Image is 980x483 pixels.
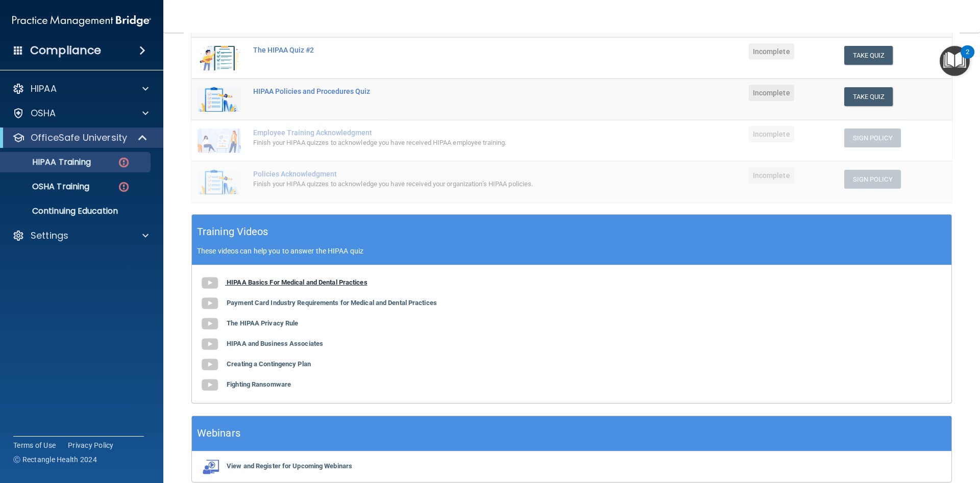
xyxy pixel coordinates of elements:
a: Terms of Use [13,440,56,450]
a: OfficeSafe University [12,132,148,144]
button: Sign Policy [844,170,901,189]
p: These videos can help you to answer the HIPAA quiz [197,247,946,255]
p: HIPAA Training [7,157,91,167]
div: Policies Acknowledgment [253,170,618,178]
img: gray_youtube_icon.38fcd6cc.png [200,314,220,334]
img: danger-circle.6113f641.png [117,181,130,193]
div: Employee Training Acknowledgment [253,129,618,137]
p: OfficeSafe University [31,132,127,144]
span: Ⓒ Rectangle Health 2024 [13,454,97,465]
img: gray_youtube_icon.38fcd6cc.png [200,273,220,293]
img: gray_youtube_icon.38fcd6cc.png [200,334,220,354]
button: Sign Policy [844,129,901,147]
img: gray_youtube_icon.38fcd6cc.png [200,293,220,314]
span: Incomplete [749,167,794,184]
span: Incomplete [749,85,794,101]
a: OSHA [12,107,149,119]
b: HIPAA Basics For Medical and Dental Practices [227,278,367,286]
div: Finish your HIPAA quizzes to acknowledge you have received HIPAA employee training. [253,137,618,149]
p: OSHA Training [7,182,89,192]
h4: Compliance [30,43,101,58]
p: OSHA [31,107,56,119]
p: Continuing Education [7,206,146,216]
p: Settings [31,230,68,242]
b: Creating a Contingency Plan [227,360,311,368]
div: Finish your HIPAA quizzes to acknowledge you have received your organization’s HIPAA policies. [253,178,618,190]
b: View and Register for Upcoming Webinars [227,462,352,470]
b: Fighting Ransomware [227,380,291,388]
h5: Training Videos [197,223,268,241]
a: Settings [12,230,149,242]
img: gray_youtube_icon.38fcd6cc.png [200,354,220,375]
span: Incomplete [749,126,794,142]
img: webinarIcon.c7ebbf15.png [200,459,220,474]
button: Open Resource Center, 2 new notifications [940,46,970,76]
p: HIPAA [31,83,57,95]
span: Incomplete [749,43,794,60]
button: Take Quiz [844,46,893,65]
div: 2 [966,52,969,65]
a: HIPAA [12,83,149,95]
b: Payment Card Industry Requirements for Medical and Dental Practices [227,299,437,307]
a: Privacy Policy [68,440,114,450]
div: The HIPAA Quiz #2 [253,46,618,54]
img: gray_youtube_icon.38fcd6cc.png [200,375,220,395]
b: The HIPAA Privacy Rule [227,319,298,327]
h5: Webinars [197,424,240,442]
img: PMB logo [12,11,151,31]
b: HIPAA and Business Associates [227,340,323,347]
img: danger-circle.6113f641.png [117,156,130,169]
div: HIPAA Policies and Procedures Quiz [253,87,618,95]
button: Take Quiz [844,87,893,106]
